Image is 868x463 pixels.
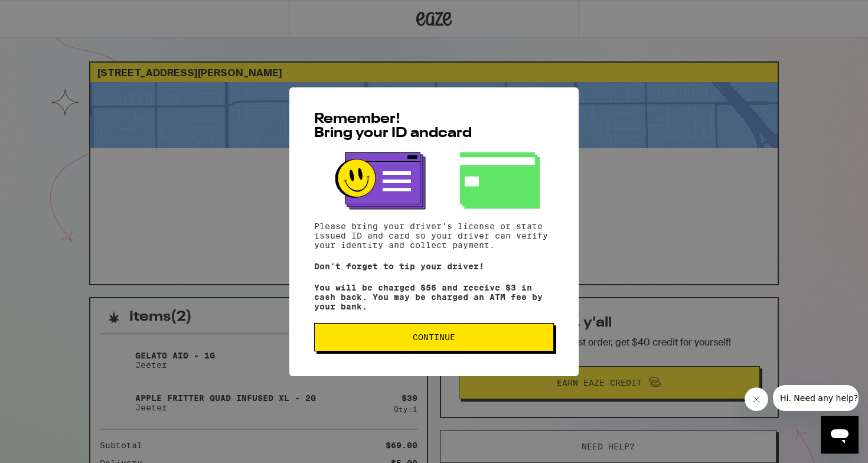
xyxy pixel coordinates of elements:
span: Continue [413,333,455,341]
span: Remember! Bring your ID and card [314,112,472,141]
iframe: Close message [745,387,768,411]
p: You will be charged $56 and receive $3 in cash back. You may be charged an ATM fee by your bank. [314,283,554,311]
button: Continue [314,323,554,351]
iframe: Button to launch messaging window [821,416,859,454]
p: Don't forget to tip your driver! [314,262,554,271]
p: Please bring your driver's license or state issued ID and card so your driver can verify your ide... [314,221,554,250]
iframe: Message from company [773,385,859,411]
